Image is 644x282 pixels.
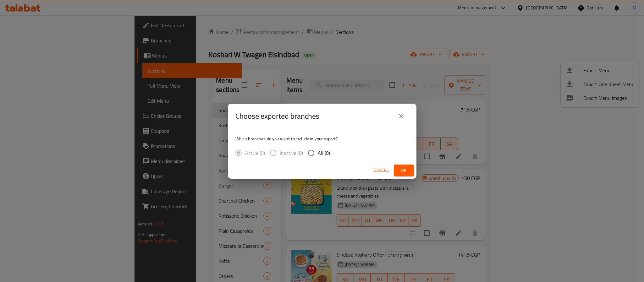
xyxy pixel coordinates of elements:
[399,166,409,174] span: Ok
[235,111,319,121] h2: Choose exported branches
[318,149,330,157] span: All (0)
[374,166,389,174] span: Cancel
[245,149,265,157] span: Active (0)
[280,149,303,157] span: Inactive (0)
[235,136,409,142] p: Which branches do you want to include in your export?
[394,109,409,124] button: close
[394,165,414,176] button: Ok
[371,165,391,176] button: Cancel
